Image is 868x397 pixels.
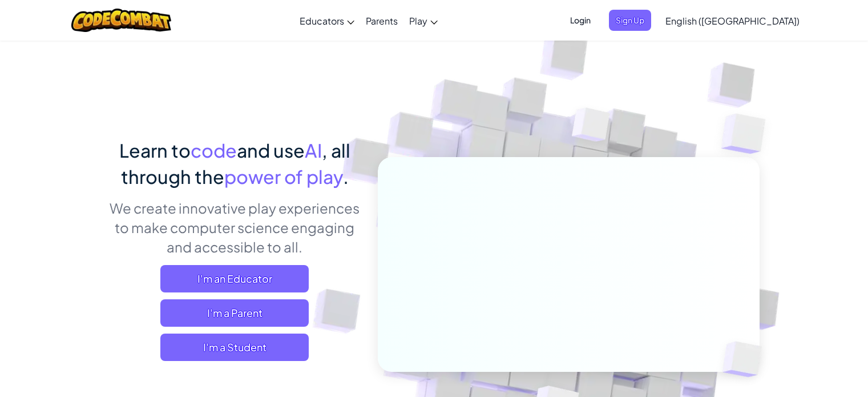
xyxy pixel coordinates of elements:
a: I'm a Parent [160,299,309,327]
p: We create innovative play experiences to make computer science engaging and accessible to all. [109,198,361,256]
span: AI [305,139,322,162]
button: Sign Up [609,10,651,31]
img: CodeCombat logo [71,9,171,32]
a: Educators [294,5,360,36]
span: Learn to [119,139,191,162]
span: code [191,139,237,162]
span: Play [409,15,427,27]
img: Overlap cubes [699,86,797,182]
a: English ([GEOGRAPHIC_DATA]) [660,5,805,36]
span: Educators [300,15,344,27]
button: Login [563,10,597,31]
span: and use [237,139,305,162]
span: English ([GEOGRAPHIC_DATA]) [665,15,800,27]
a: Play [403,5,443,36]
span: power of play [224,165,343,188]
span: . [343,165,349,188]
a: I'm an Educator [160,265,309,292]
button: I'm a Student [160,334,309,361]
a: Parents [360,5,403,36]
img: Overlap cubes [550,85,632,170]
